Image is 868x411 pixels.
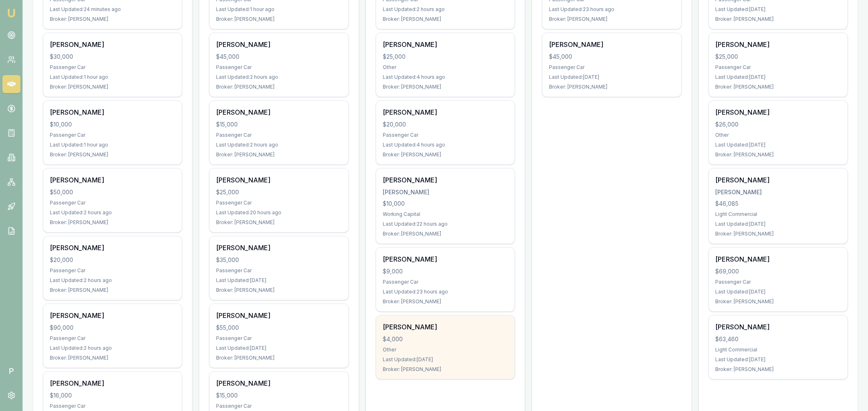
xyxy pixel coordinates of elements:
div: [PERSON_NAME] [50,175,175,185]
div: [PERSON_NAME] [549,40,674,49]
div: Broker: [PERSON_NAME] [216,16,341,22]
div: $9,000 [383,267,508,275]
div: [PERSON_NAME] [383,188,508,196]
div: Broker: [PERSON_NAME] [50,219,175,226]
div: Broker: [PERSON_NAME] [216,287,341,293]
div: Passenger Car [216,267,341,274]
div: $90,000 [50,324,175,332]
div: Last Updated: 2 hours ago [50,345,175,351]
div: $69,000 [716,267,841,275]
div: $20,000 [50,256,175,264]
div: Broker: [PERSON_NAME] [383,151,508,158]
div: [PERSON_NAME] [716,107,841,117]
div: Passenger Car [50,335,175,342]
div: [PERSON_NAME] [216,175,341,185]
div: $26,000 [716,120,841,129]
div: Passenger Car [216,403,341,409]
div: [PERSON_NAME] [216,107,341,117]
div: Passenger Car [50,132,175,138]
div: Last Updated: [DATE] [716,289,841,295]
div: [PERSON_NAME] [716,40,841,49]
div: Broker: [PERSON_NAME] [50,151,175,158]
div: [PERSON_NAME] [216,243,341,253]
div: $45,000 [216,53,341,61]
div: Last Updated: [DATE] [716,74,841,80]
div: Broker: [PERSON_NAME] [383,298,508,305]
div: Last Updated: 4 hours ago [383,74,508,80]
div: Last Updated: [DATE] [549,74,674,80]
div: Broker: [PERSON_NAME] [216,84,341,90]
div: Broker: [PERSON_NAME] [383,366,508,373]
div: $16,000 [50,391,175,400]
div: Last Updated: [DATE] [716,6,841,13]
div: Broker: [PERSON_NAME] [50,16,175,22]
div: Broker: [PERSON_NAME] [716,151,841,158]
span: P [2,362,20,380]
div: Light Commercial [716,211,841,218]
div: Last Updated: [DATE] [383,356,508,363]
div: [PERSON_NAME] [716,254,841,264]
div: [PERSON_NAME] [216,378,341,388]
div: Last Updated: 2 hours ago [216,142,341,148]
div: [PERSON_NAME] [50,40,175,49]
div: Broker: [PERSON_NAME] [716,231,841,237]
div: Broker: [PERSON_NAME] [216,219,341,226]
div: $15,000 [216,120,341,129]
div: $45,000 [549,53,674,61]
div: [PERSON_NAME] [716,322,841,332]
div: Last Updated: 23 hours ago [383,289,508,295]
div: Passenger Car [216,200,341,206]
div: Last Updated: 2 hours ago [50,209,175,216]
div: Passenger Car [383,279,508,285]
div: [PERSON_NAME] [716,188,841,196]
div: Broker: [PERSON_NAME] [716,366,841,373]
div: Last Updated: 2 hours ago [50,277,175,284]
div: $30,000 [50,53,175,61]
div: Last Updated: 24 minutes ago [50,6,175,13]
div: $20,000 [383,120,508,129]
div: Passenger Car [549,64,674,71]
img: emu-icon-u.png [7,8,16,18]
div: Last Updated: 20 hours ago [216,209,341,216]
div: Last Updated: 23 hours ago [549,6,674,13]
div: Broker: [PERSON_NAME] [716,16,841,22]
div: [PERSON_NAME] [383,107,508,117]
div: $10,000 [383,200,508,208]
div: $10,000 [50,120,175,129]
div: Other [383,347,508,353]
div: Broker: [PERSON_NAME] [216,355,341,361]
div: [PERSON_NAME] [216,40,341,49]
div: $35,000 [216,256,341,264]
div: [PERSON_NAME] [50,378,175,388]
div: $4,000 [383,335,508,343]
div: Broker: [PERSON_NAME] [716,298,841,305]
div: Last Updated: 1 hour ago [50,74,175,80]
div: [PERSON_NAME] [716,175,841,185]
div: Passenger Car [50,200,175,206]
div: Passenger Car [50,64,175,71]
div: Last Updated: [DATE] [216,345,341,351]
div: $50,000 [50,188,175,196]
div: Passenger Car [383,132,508,138]
div: Passenger Car [716,279,841,285]
div: Other [716,132,841,138]
div: [PERSON_NAME] [216,311,341,320]
div: $25,000 [216,188,341,196]
div: Last Updated: 1 hour ago [216,6,341,13]
div: $63,460 [716,335,841,343]
div: Passenger Car [50,267,175,274]
div: Last Updated: 2 hours ago [216,74,341,80]
div: [PERSON_NAME] [50,243,175,253]
div: Passenger Car [216,64,341,71]
div: $55,000 [216,324,341,332]
div: Last Updated: [DATE] [716,356,841,363]
div: [PERSON_NAME] [383,254,508,264]
div: Broker: [PERSON_NAME] [383,231,508,237]
div: Broker: [PERSON_NAME] [50,84,175,90]
div: Other [383,64,508,71]
div: Passenger Car [216,132,341,138]
div: $25,000 [383,53,508,61]
div: Last Updated: 22 hours ago [383,221,508,227]
div: Broker: [PERSON_NAME] [216,151,341,158]
div: [PERSON_NAME] [383,175,508,185]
